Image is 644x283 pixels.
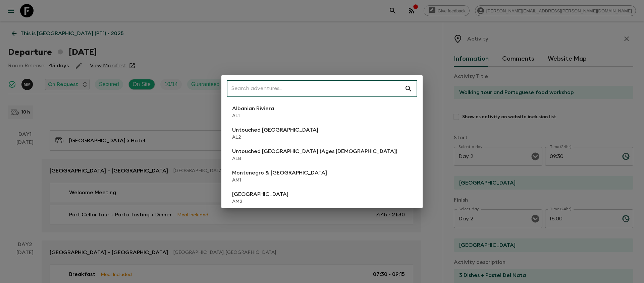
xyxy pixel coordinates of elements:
p: AL2 [232,134,318,141]
p: Montenegro & [GEOGRAPHIC_DATA] [232,169,327,177]
p: AL1 [232,113,274,119]
p: [GEOGRAPHIC_DATA] [232,190,288,198]
p: ALB [232,155,397,162]
p: Albanian Riviera [232,104,274,113]
p: AM2 [232,198,288,205]
p: Untouched [GEOGRAPHIC_DATA] [232,126,318,134]
p: Untouched [GEOGRAPHIC_DATA] (Ages [DEMOGRAPHIC_DATA]) [232,147,397,155]
p: AM1 [232,177,327,184]
input: Search adventures... [227,79,405,98]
